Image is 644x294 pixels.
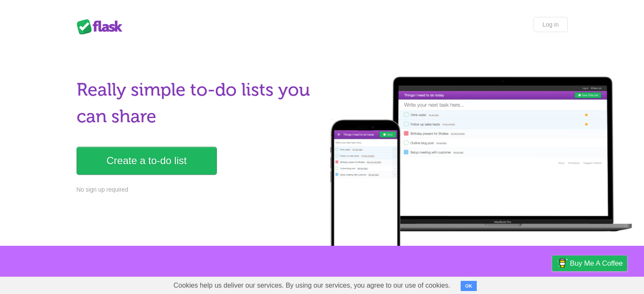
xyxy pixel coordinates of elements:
[461,281,477,291] button: OK
[77,147,217,175] a: Create a to-do list
[556,256,568,270] img: Buy me a coffee
[77,185,317,194] p: No sign up required
[165,277,459,294] span: Cookies help us deliver our services. By using our services, you agree to our use of cookies.
[77,19,127,34] div: Flask Lists
[533,17,567,32] a: Log in
[552,256,627,271] a: Buy me a coffee
[570,256,623,271] span: Buy me a coffee
[77,77,317,130] h1: Really simple to-do lists you can share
